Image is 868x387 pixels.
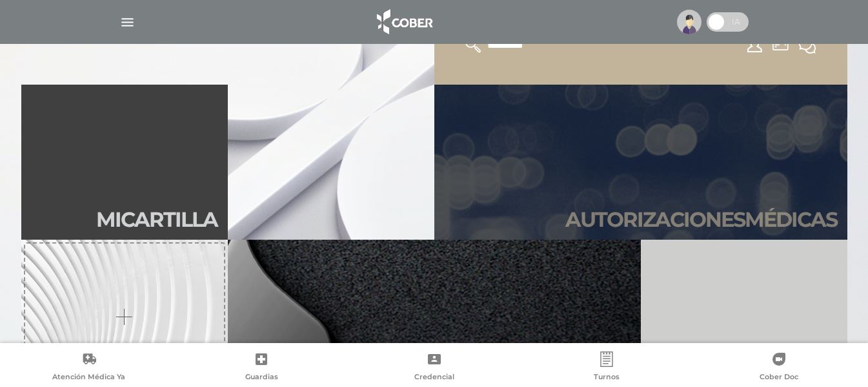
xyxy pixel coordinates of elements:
span: Credencial [414,372,454,384]
img: profile-placeholder.svg [677,10,701,34]
span: Atención Médica Ya [52,372,125,384]
h2: Autori zaciones médicas [565,207,837,232]
a: Guardias [175,351,347,384]
span: Cober Doc [760,372,798,384]
a: Micartilla [21,85,228,240]
h2: Mi car tilla [96,207,217,232]
a: Atención Médica Ya [3,351,175,384]
a: Autorizacionesmédicas [434,85,847,240]
img: logo_cober_home-white.png [370,6,438,37]
span: Turnos [594,372,620,384]
a: Cober Doc [693,351,865,384]
span: Guardias [245,372,278,384]
img: Cober_menu-lines-white.svg [119,14,136,30]
a: Credencial [348,351,520,384]
a: Turnos [520,351,692,384]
